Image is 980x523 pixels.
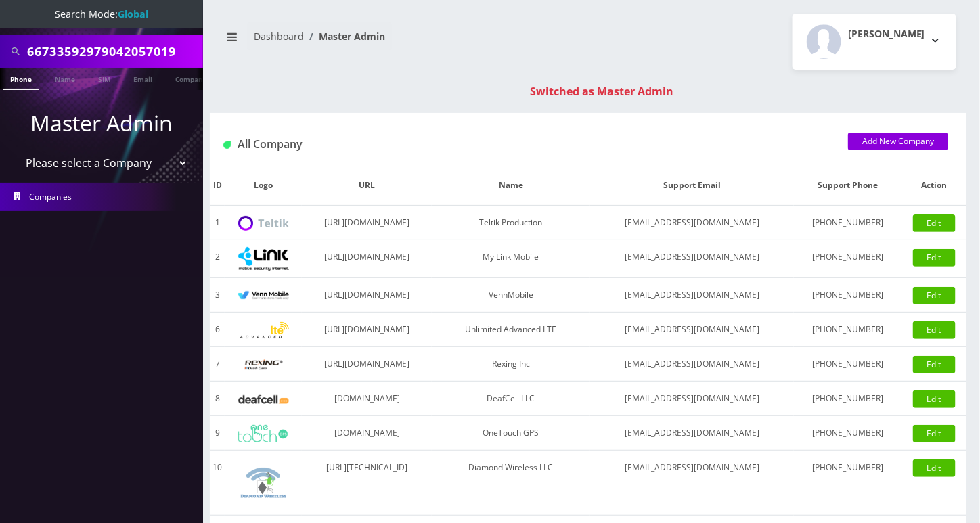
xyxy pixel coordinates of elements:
td: 3 [210,278,225,313]
th: Logo [225,166,302,206]
td: DeafCell LLC [432,382,589,416]
img: All Company [223,141,231,149]
td: [EMAIL_ADDRESS][DOMAIN_NAME] [590,313,795,347]
td: 1 [210,206,225,240]
td: Diamond Wireless LLC [432,451,589,516]
span: Companies [30,191,72,202]
a: Name [48,68,82,89]
img: Rexing Inc [238,359,289,371]
a: Dashboard [254,30,304,43]
td: 10 [210,451,225,516]
td: [URL][DOMAIN_NAME] [302,240,432,278]
td: VennMobile [432,278,589,313]
td: 8 [210,382,225,416]
a: Phone [3,68,39,90]
td: [URL][DOMAIN_NAME] [302,206,432,240]
td: [URL][TECHNICAL_ID] [302,451,432,516]
a: Email [127,68,159,89]
td: Rexing Inc [432,347,589,382]
td: [PHONE_NUMBER] [794,347,901,382]
img: OneTouch GPS [238,425,289,442]
td: [PHONE_NUMBER] [794,278,901,313]
img: My Link Mobile [238,247,289,271]
strong: Global [118,7,148,20]
img: Diamond Wireless LLC [238,457,289,508]
img: VennMobile [238,291,289,300]
td: [URL][DOMAIN_NAME] [302,278,432,313]
td: 7 [210,347,225,382]
a: Edit [913,287,956,304]
td: [EMAIL_ADDRESS][DOMAIN_NAME] [590,206,795,240]
img: DeafCell LLC [238,395,289,404]
td: [PHONE_NUMBER] [794,416,901,451]
td: Teltik Production [432,206,589,240]
td: OneTouch GPS [432,416,589,451]
a: Add New Company [848,133,948,150]
th: ID [210,166,225,206]
li: Master Admin [304,29,385,43]
td: [PHONE_NUMBER] [794,206,901,240]
td: [PHONE_NUMBER] [794,382,901,416]
a: Edit [913,459,956,477]
td: 9 [210,416,225,451]
h2: [PERSON_NAME] [848,28,925,40]
input: Search All Companies [27,39,200,64]
h1: All Company [223,138,828,151]
td: [PHONE_NUMBER] [794,451,901,516]
td: [EMAIL_ADDRESS][DOMAIN_NAME] [590,382,795,416]
a: SIM [91,68,117,89]
a: Company [169,68,214,89]
th: Name [432,166,589,206]
td: [EMAIL_ADDRESS][DOMAIN_NAME] [590,278,795,313]
td: [EMAIL_ADDRESS][DOMAIN_NAME] [590,416,795,451]
td: [EMAIL_ADDRESS][DOMAIN_NAME] [590,347,795,382]
a: Edit [913,425,956,442]
th: Action [901,166,966,206]
td: My Link Mobile [432,240,589,278]
th: URL [302,166,432,206]
td: [PHONE_NUMBER] [794,313,901,347]
img: Unlimited Advanced LTE [238,322,289,339]
td: [DOMAIN_NAME] [302,382,432,416]
td: [PHONE_NUMBER] [794,240,901,278]
a: Edit [913,390,956,408]
td: 6 [210,313,225,347]
button: [PERSON_NAME] [793,14,956,70]
span: Search Mode: [55,7,148,20]
img: Teltik Production [238,216,289,231]
td: [DOMAIN_NAME] [302,416,432,451]
th: Support Email [590,166,795,206]
a: Edit [913,356,956,373]
td: [EMAIL_ADDRESS][DOMAIN_NAME] [590,451,795,516]
td: [EMAIL_ADDRESS][DOMAIN_NAME] [590,240,795,278]
div: Switched as Master Admin [223,83,980,99]
a: Edit [913,249,956,267]
th: Support Phone [794,166,901,206]
a: Edit [913,214,956,232]
td: [URL][DOMAIN_NAME] [302,347,432,382]
nav: breadcrumb [220,22,578,61]
td: Unlimited Advanced LTE [432,313,589,347]
td: [URL][DOMAIN_NAME] [302,313,432,347]
td: 2 [210,240,225,278]
a: Edit [913,321,956,339]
